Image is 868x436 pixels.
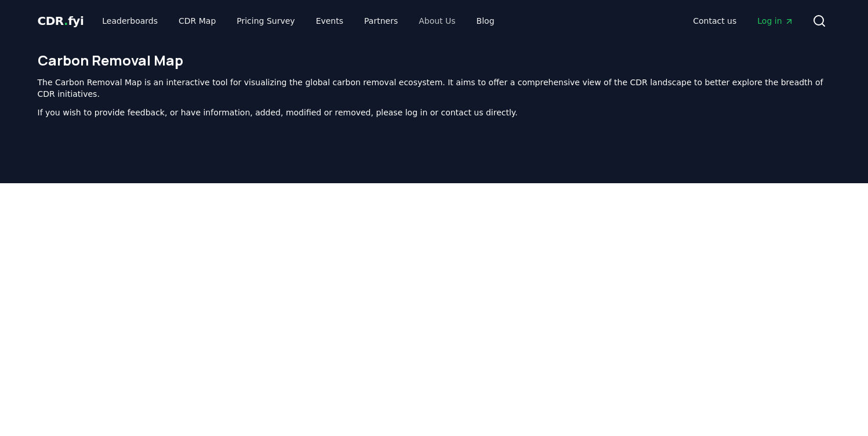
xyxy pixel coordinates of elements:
[38,107,831,118] p: If you wish to provide feedback, or have information, added, modified or removed, please log in o...
[38,13,84,29] a: CDR.fyi
[684,10,746,31] a: Contact us
[169,10,225,31] a: CDR Map
[38,51,831,70] h1: Carbon Removal Map
[227,10,304,31] a: Pricing Survey
[355,10,407,31] a: Partners
[757,15,793,27] span: Log in
[467,10,504,31] a: Blog
[64,14,68,28] span: .
[748,10,802,31] a: Log in
[38,77,831,100] p: The Carbon Removal Map is an interactive tool for visualizing the global carbon removal ecosystem...
[409,10,464,31] a: About Us
[93,10,167,31] a: Leaderboards
[93,10,503,31] nav: Main
[307,10,353,31] a: Events
[684,10,802,31] nav: Main
[38,14,84,28] span: CDR fyi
